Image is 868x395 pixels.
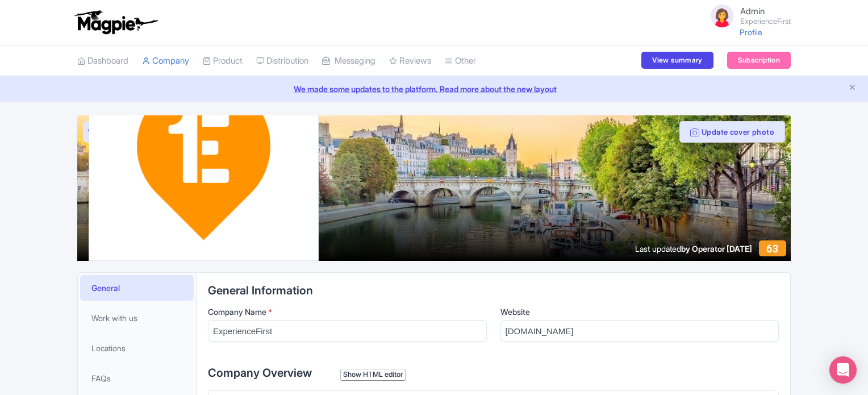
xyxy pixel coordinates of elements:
button: Close announcement [848,82,857,95]
div: Last updated [635,243,752,255]
span: Company Name [208,307,266,317]
a: Reviews [389,45,431,77]
span: Admin [740,6,765,16]
span: by Operator [DATE] [681,244,752,253]
span: Website [500,307,530,317]
span: Locations [91,342,126,354]
span: Company Overview [208,366,312,380]
a: Work with us [80,305,194,331]
img: logo-ab69f6fb50320c5b225c76a69d11143b.png [72,10,160,35]
small: ExperienceFirst [740,18,791,25]
a: Messaging [322,45,375,77]
button: Update cover photo [679,121,785,143]
a: View as visitor [83,121,139,143]
a: Product [203,45,243,77]
a: We made some updates to the platform. Read more about the new layout [7,83,861,95]
a: Company [142,45,189,77]
img: avatar_key_member-9c1dde93af8b07d7383eb8b5fb890c87.png [708,2,736,30]
div: Show HTML editor [340,369,406,381]
span: 63 [766,243,778,255]
span: Work with us [91,312,137,324]
img: g1i3u6ur1l0feahq0sps.png [112,68,295,251]
a: General [80,275,194,301]
a: View summary [641,52,713,69]
a: Admin ExperienceFirst [702,2,791,30]
a: Profile [740,27,762,37]
div: Open Intercom Messenger [829,356,857,384]
a: Distribution [256,45,308,77]
span: General [91,282,120,294]
a: Locations [80,335,194,361]
a: FAQs [80,365,194,391]
a: Other [445,45,476,77]
a: Subscription [727,52,791,69]
a: Dashboard [77,45,128,77]
h2: General Information [208,284,779,297]
span: FAQs [91,372,111,384]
